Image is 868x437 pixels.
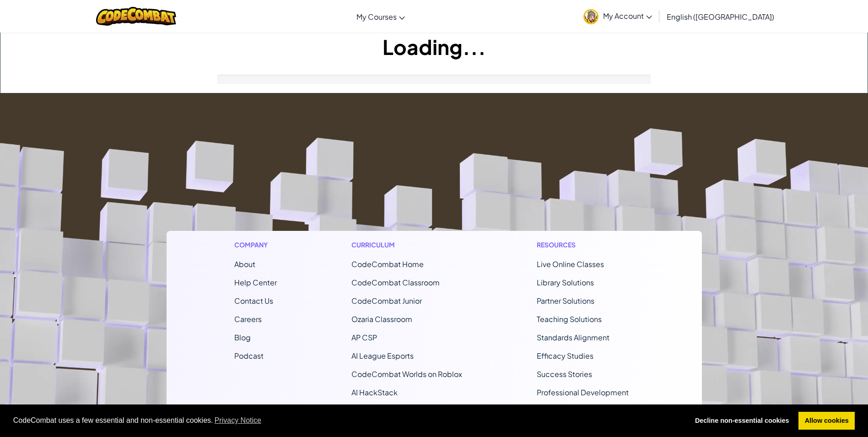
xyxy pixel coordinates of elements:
[351,351,414,361] a: AI League Esports
[96,7,176,26] img: CodeCombat logo
[0,33,868,61] h1: Loading...
[537,388,629,397] a: Professional Development
[537,296,594,306] a: Partner Solutions
[13,414,682,427] span: CodeCombat uses a few essential and non-essential cookies.
[234,351,264,361] a: Podcast
[351,278,440,287] a: CodeCombat Classroom
[213,414,263,427] a: learn more about cookies
[351,314,412,324] a: Ozaria Classroom
[537,369,592,379] a: Success Stories
[537,333,609,342] a: Standards Alignment
[351,369,462,379] a: CodeCombat Worlds on Roblox
[234,314,262,324] a: Careers
[537,240,634,250] h1: Resources
[351,259,424,269] span: CodeCombat Home
[234,278,277,287] a: Help Center
[689,412,795,430] a: deny cookies
[667,12,774,22] span: English ([GEOGRAPHIC_DATA])
[351,388,398,397] a: AI HackStack
[537,278,594,287] a: Library Solutions
[662,4,779,29] a: English ([GEOGRAPHIC_DATA])
[234,333,251,342] a: Blog
[234,296,273,306] span: Contact Us
[583,9,598,24] img: avatar
[234,259,255,269] a: About
[537,314,602,324] a: Teaching Solutions
[579,2,657,31] a: My Account
[352,4,410,29] a: My Courses
[234,240,277,250] h1: Company
[351,240,462,250] h1: Curriculum
[351,296,422,306] a: CodeCombat Junior
[798,412,855,430] a: allow cookies
[603,11,652,21] span: My Account
[537,351,593,361] a: Efficacy Studies
[351,333,377,342] a: AP CSP
[356,12,397,22] span: My Courses
[537,259,604,269] a: Live Online Classes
